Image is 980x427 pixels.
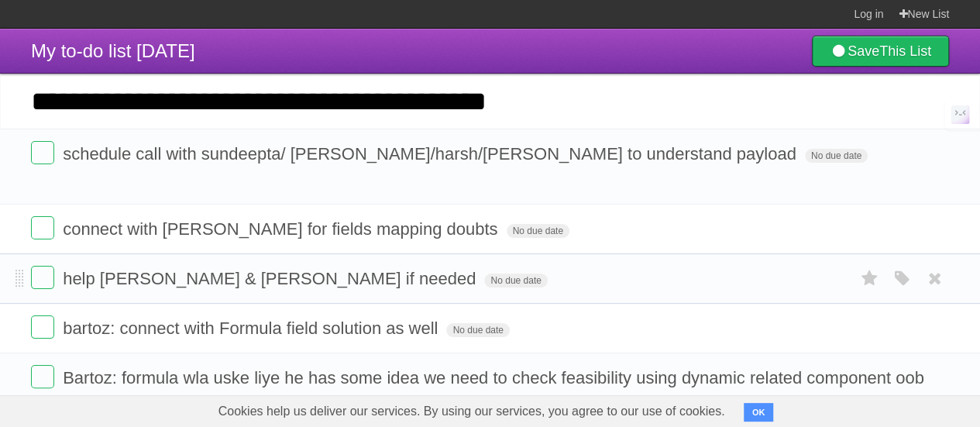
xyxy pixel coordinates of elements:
span: No due date [805,149,868,163]
label: Done [31,315,54,339]
label: Done [31,365,54,388]
span: Cookies help us deliver our services. By using our services, you agree to our use of cookies. [203,396,741,427]
label: Done [31,266,54,289]
span: connect with [PERSON_NAME] for fields mapping doubts [63,219,501,239]
span: No due date [507,224,569,238]
label: Star task [854,266,884,291]
b: This List [879,43,931,59]
label: Done [31,216,54,239]
label: Done [31,141,54,164]
span: Bartoz: formula wla uske liye he has some idea we need to check feasibility using dynamic related... [63,368,928,387]
span: bartoz: connect with Formula field solution as well [63,319,442,338]
button: OK [744,403,774,422]
a: SaveThis List [812,36,949,67]
span: No due date [446,323,509,337]
span: help [PERSON_NAME] & [PERSON_NAME] if needed [63,269,480,288]
span: schedule call with sundeepta/ [PERSON_NAME]/harsh/[PERSON_NAME] to understand payload [63,144,799,164]
span: No due date [484,274,547,288]
span: My to-do list [DATE] [31,40,195,61]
